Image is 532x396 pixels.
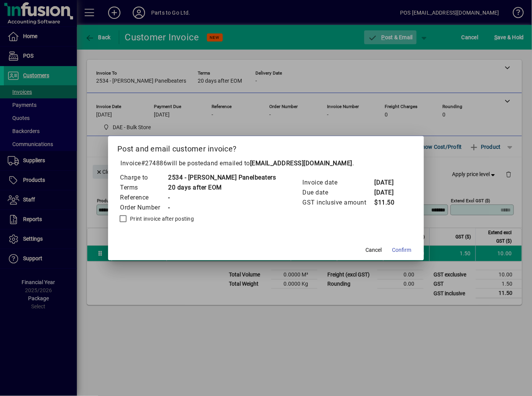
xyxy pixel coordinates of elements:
[392,246,412,254] span: Confirm
[389,243,415,257] button: Confirm
[168,183,276,193] td: 20 days after EOM
[120,203,168,213] td: Order Number
[120,173,168,183] td: Charge to
[366,246,382,254] span: Cancel
[207,160,352,167] span: and emailed to
[250,160,352,167] b: [EMAIL_ADDRESS][DOMAIN_NAME]
[168,193,276,203] td: -
[120,183,168,193] td: Terms
[120,193,168,203] td: Reference
[108,136,424,158] h2: Post and email customer invoice?
[128,215,194,223] label: Print invoice after posting
[141,160,167,167] span: #274886
[302,188,374,198] td: Due date
[302,178,374,188] td: Invoice date
[168,173,276,183] td: 2534 - [PERSON_NAME] Panelbeaters
[374,188,405,198] td: [DATE]
[302,198,374,208] td: GST inclusive amount
[362,243,386,257] button: Cancel
[168,203,276,213] td: -
[117,159,415,168] p: Invoice will be posted .
[374,178,405,188] td: [DATE]
[374,198,405,208] td: $11.50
